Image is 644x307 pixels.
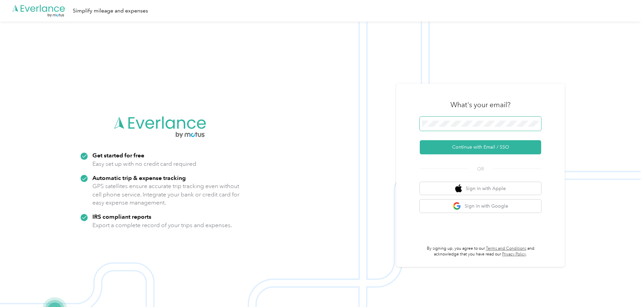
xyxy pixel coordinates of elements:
[469,165,492,173] span: OR
[420,182,541,195] button: apple logoSign in with Apple
[502,252,526,257] a: Privacy Policy
[420,140,541,154] button: Continue with Email / SSO
[73,7,148,15] div: Simplify mileage and expenses
[450,100,510,110] h3: What's your email?
[92,174,186,181] strong: Automatic trip & expense tracking
[92,160,196,168] p: Easy set up with no credit card required
[92,152,144,159] strong: Get started for free
[92,221,232,229] p: Export a complete record of your trips and expenses.
[92,213,151,220] strong: IRS compliant reports
[420,199,541,213] button: google logoSign in with Google
[420,246,541,257] p: By signing up, you agree to our and acknowledge that you have read our .
[92,182,240,207] p: GPS satellites ensure accurate trip tracking even without cell phone service. Integrate your bank...
[486,246,526,251] a: Terms and Conditions
[455,184,462,193] img: apple logo
[453,202,461,210] img: google logo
